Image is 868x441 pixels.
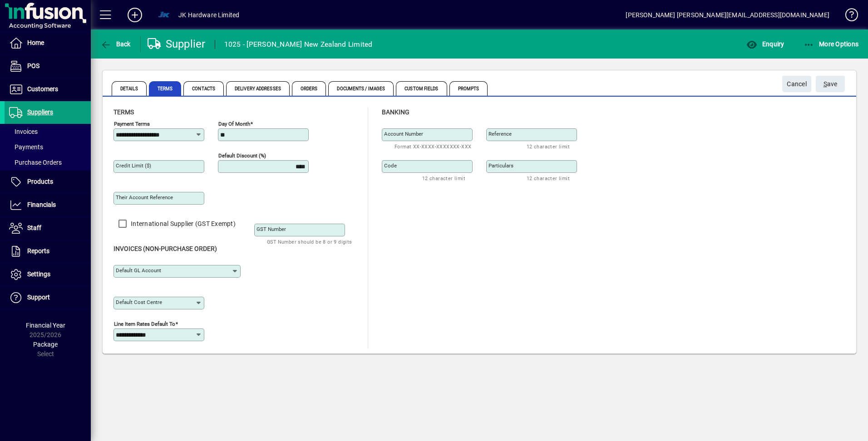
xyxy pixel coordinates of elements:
[5,78,91,101] a: Customers
[183,81,224,96] span: Contacts
[744,36,786,52] button: Enquiry
[226,81,290,96] span: Delivery Addresses
[27,270,50,278] span: Settings
[824,80,827,88] span: S
[149,7,178,23] button: Profile
[9,159,62,166] span: Purchase Orders
[5,155,91,170] a: Purchase Orders
[5,240,91,263] a: Reports
[27,108,53,116] span: Suppliers
[27,62,39,69] span: POS
[218,152,266,159] mat-label: Default Discount (%)
[9,128,38,135] span: Invoices
[113,108,134,116] span: Terms
[256,226,286,232] mat-label: GST Number
[91,36,141,52] app-page-header-button: Back
[5,171,91,193] a: Products
[5,263,91,286] a: Settings
[224,37,373,52] div: 1025 - [PERSON_NAME] New Zealand Limited
[27,201,56,208] span: Financials
[449,81,488,96] span: Prompts
[129,219,236,228] label: International Supplier (GST Exempt)
[801,36,861,52] button: More Options
[116,299,162,305] mat-label: Default Cost Centre
[292,81,326,96] span: Orders
[100,40,131,48] span: Back
[27,178,53,185] span: Products
[9,143,43,151] span: Payments
[27,224,41,231] span: Staff
[27,39,44,46] span: Home
[782,76,811,92] button: Cancel
[422,173,465,183] mat-hint: 12 character limit
[120,7,149,23] button: Add
[804,40,859,48] span: More Options
[33,341,58,348] span: Package
[384,131,423,137] mat-label: Account number
[527,141,570,152] mat-hint: 12 character limit
[114,121,150,127] mat-label: Payment Terms
[114,321,175,327] mat-label: Line Item Rates Default To
[116,267,161,274] mat-label: Default GL Account
[5,194,91,216] a: Financials
[5,217,91,240] a: Staff
[488,162,513,169] mat-label: Particulars
[838,2,857,31] a: Knowledge Base
[816,76,845,92] button: Save
[267,236,352,247] mat-hint: GST Number should be 8 or 9 digits
[5,139,91,155] a: Payments
[98,36,133,52] button: Back
[27,247,49,255] span: Reports
[26,322,65,329] span: Financial Year
[178,8,239,22] div: JK Hardware Limited
[5,55,91,78] a: POS
[396,81,447,96] span: Custom Fields
[27,294,50,301] span: Support
[27,85,58,93] span: Customers
[824,77,838,92] span: ave
[116,162,151,169] mat-label: Credit Limit ($)
[328,81,394,96] span: Documents / Images
[746,40,784,48] span: Enquiry
[626,8,829,22] div: [PERSON_NAME] [PERSON_NAME][EMAIL_ADDRESS][DOMAIN_NAME]
[5,286,91,309] a: Support
[112,81,147,96] span: Details
[148,37,206,51] div: Supplier
[5,32,91,54] a: Home
[384,162,397,169] mat-label: Code
[527,173,570,183] mat-hint: 12 character limit
[218,121,250,127] mat-label: Day of month
[5,124,91,139] a: Invoices
[116,194,173,201] mat-label: Their Account Reference
[382,108,409,116] span: Banking
[113,245,217,252] span: Invoices (non-purchase order)
[787,77,807,92] span: Cancel
[149,81,182,96] span: Terms
[488,131,512,137] mat-label: Reference
[395,141,471,152] mat-hint: Format XX-XXXX-XXXXXXX-XXX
